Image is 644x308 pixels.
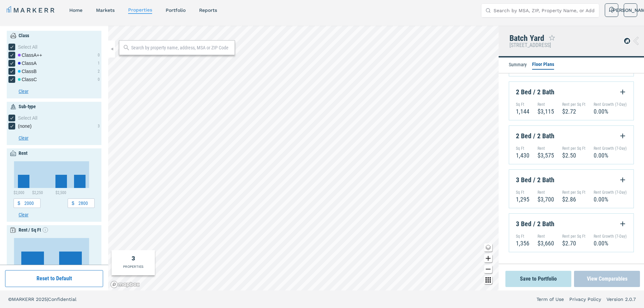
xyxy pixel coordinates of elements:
[18,68,37,75] div: Class B
[8,68,37,75] div: [object Object] checkbox input
[19,32,29,39] div: Class
[18,52,42,58] div: Class A++
[19,103,36,110] div: Sub-type
[131,44,231,51] input: Search by property name, address, MSA or ZIP Code
[574,271,640,287] button: View Comparables
[516,146,529,151] div: Sq Ft
[12,297,36,302] span: MARKERR
[516,102,529,107] div: Sq Ft
[562,102,586,107] div: Rent per Sq Ft
[8,297,12,302] span: ©
[8,44,100,50] div: [object Object] checkbox input
[110,281,140,288] a: Mapbox logo
[98,60,100,66] div: 1
[562,190,586,195] div: Rent per Sq Ft
[619,87,627,97] button: Expand Floorplan Button
[14,238,90,271] svg: Interactive chart
[14,161,95,195] div: Chart. Highcharts interactive chart.
[32,190,43,195] text: $2,250
[69,7,82,13] a: home
[516,152,529,159] div: 1,430
[14,161,90,195] svg: Interactive chart
[562,152,586,159] div: $2.50
[96,7,115,13] a: markets
[18,175,29,188] path: $2,000 - $2,200, 1. Histogram.
[166,7,186,13] a: Portfolio
[562,240,586,247] div: $2.70
[8,52,42,58] div: [object Object] checkbox input
[128,7,152,13] a: properties
[8,76,37,83] div: [object Object] checkbox input
[516,190,529,195] div: Sq Ft
[21,252,44,265] path: $2.00 - $3.00, 1. Histogram.
[516,240,529,247] div: 1,356
[19,150,27,157] div: Rent
[619,219,627,229] button: Expand Floorplan Button
[14,238,95,271] div: Chart. Highcharts interactive chart.
[562,196,586,203] div: $2.86
[594,108,608,115] span: 0.00%
[18,123,31,129] span: (none)
[98,68,100,74] div: 2
[98,52,100,58] div: 0
[594,152,608,159] span: 0.00%
[74,175,86,188] path: $2,600 - $2,800, 1. Histogram.
[606,296,636,303] a: Version 2.0.7
[532,61,554,70] li: Floor Plans
[538,234,554,239] div: Rent
[505,271,571,287] button: Save to Portfolio
[509,43,555,48] h5: [STREET_ADDRESS]
[538,190,554,195] div: Rent
[538,152,554,159] div: $3,575
[108,26,499,290] canvas: Map
[18,76,37,83] div: Class C
[55,175,67,188] path: $2,400 - $2,600, 1. Histogram.
[59,252,82,265] path: $3.00 - $4.00, 1. Histogram.
[494,4,595,17] input: Search by MSA, ZIP, Property Name, or Address
[123,264,143,269] div: PROPERTIES
[562,234,586,239] div: Rent per Sq Ft
[516,219,627,229] div: 3 Bed / 2 Bath
[509,34,544,43] div: Batch Yard
[18,44,100,50] div: Select All
[19,227,48,234] div: Rent / Sq Ft
[516,175,627,185] div: 3 Bed / 2 Bath
[536,296,564,303] a: Term of Use
[55,190,66,195] text: $2,500
[516,87,627,97] div: 2 Bed / 2 Bath
[516,131,627,141] div: 2 Bed / 2 Bath
[594,240,608,247] span: 0.00%
[43,227,48,233] svg: Show empty values info icon
[48,297,76,302] span: Confidential
[132,254,135,263] div: Total of properties
[594,234,627,239] div: Rent Growth (7-Day)
[538,146,554,151] div: Rent
[562,108,586,115] div: $2.72
[484,276,492,284] button: Other options map button
[562,146,586,151] div: Rent per Sq Ft
[619,175,627,185] button: Expand Floorplan Button
[516,196,529,203] div: 1,295
[484,254,492,262] button: Zoom in map button
[199,7,217,13] a: reports
[538,240,554,247] div: $3,660
[5,270,103,287] button: Reset to Default
[36,297,48,302] span: 2025 |
[484,243,492,252] button: Change style map button
[594,196,608,203] span: 0.00%
[484,265,492,273] button: Zoom out map button
[594,146,627,151] div: Rent Growth (7-Day)
[594,102,627,107] div: Rent Growth (7-Day)
[18,115,100,121] div: Select All
[8,115,100,121] div: [object Object] checkbox input
[594,190,627,195] div: Rent Growth (7-Day)
[8,123,31,129] div: (none) checkbox input
[538,108,554,115] div: $3,115
[19,88,100,95] button: Clear button
[516,234,529,239] div: Sq Ft
[8,60,37,67] div: [object Object] checkbox input
[538,102,554,107] div: Rent
[509,61,527,69] li: Summary
[19,211,100,218] button: Clear button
